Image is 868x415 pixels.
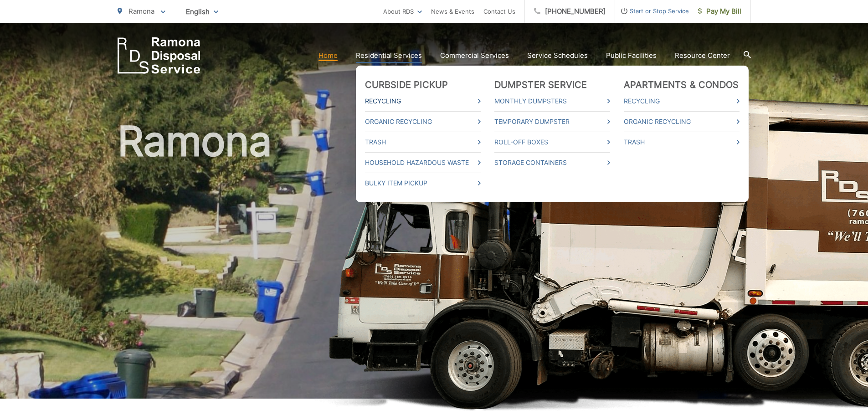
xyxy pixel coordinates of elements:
span: Ramona [128,7,154,15]
a: Service Schedules [527,50,588,61]
a: News & Events [431,6,474,17]
a: Curbside Pickup [365,79,448,90]
a: Recycling [624,96,740,107]
a: Commercial Services [440,50,509,61]
a: Recycling [365,96,481,107]
a: Roll-Off Boxes [494,137,610,148]
a: Contact Us [483,6,515,17]
a: About RDS [383,6,422,17]
a: Organic Recycling [624,116,740,127]
a: Household Hazardous Waste [365,157,481,168]
a: Home [318,50,338,61]
a: Temporary Dumpster [494,116,610,127]
a: Storage Containers [494,157,610,168]
a: Dumpster Service [494,79,587,90]
span: English [179,4,225,20]
a: Residential Services [356,50,422,61]
a: Resource Center [675,50,730,61]
a: Apartments & Condos [624,79,739,90]
a: Bulky Item Pickup [365,178,481,189]
a: Organic Recycling [365,116,481,127]
a: Public Facilities [606,50,657,61]
a: EDCD logo. Return to the homepage. [118,37,200,74]
a: Monthly Dumpsters [494,96,610,107]
span: Pay My Bill [698,6,741,17]
a: Trash [624,137,740,148]
h1: Ramona [118,118,751,407]
a: Trash [365,137,481,148]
